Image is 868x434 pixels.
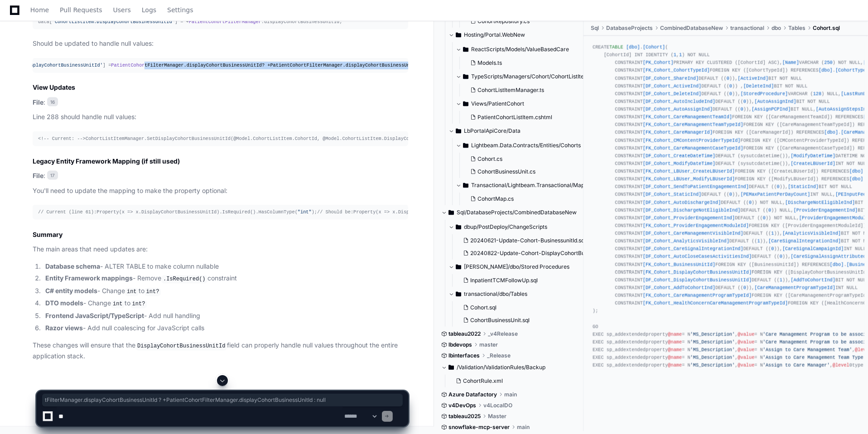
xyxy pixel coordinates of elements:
[782,231,841,236] span: [AnalyticsVisibleInd]
[33,171,408,181] p: :
[470,237,586,244] span: 20240621-Update-Cohort-BusinessunitId.sql
[643,293,752,298] span: [FK_Cohort_CareManagementProgramTypeId]
[668,339,682,344] span: @name
[643,137,741,143] span: [FK_Cohort_CMContentProviderTypeId]
[456,29,461,40] svg: Directory
[813,24,840,32] span: Cohort.sql
[459,301,579,314] button: Cohort.sql
[52,19,175,24] span: 'CohortListItem.DisplayCohortBusinessUnitId'
[690,347,735,352] span: 'MS_Description'
[479,341,498,348] span: master
[187,63,262,68] span: displayCohortBusinessUnitId
[768,238,841,244] span: [CareSignalIntegrationInd]
[33,39,408,49] p: Should be updated to handle null values:
[668,331,682,337] span: @name
[782,60,799,65] span: [Name]
[142,7,156,13] span: Logs
[45,263,100,270] strong: Database schema
[459,234,586,247] button: 20240621-Update-Cohort-BusinessunitId.sql
[780,277,782,282] span: 1
[47,97,58,106] span: 16
[679,52,682,58] span: 1
[643,300,788,306] span: [FK_Cohort_HealthConcernCareManagementProgramTypeId]
[463,44,468,55] svg: Directory
[487,352,511,359] span: _Release
[317,209,353,215] span: // Should be:
[643,91,701,96] span: [DF_Cohort_DeleteInd]
[674,52,676,58] span: 1
[643,176,735,182] span: [FK_Cohort_LBUser_ModifyLBUserId]
[593,43,859,369] div: CREATE . ( [CohortId] INT IDENTITY ( , ) NOT NULL CONSTRAINT PRIMARY KEY CLUSTERED ([CohortId] AS...
[743,285,746,290] span: 0
[452,375,571,387] button: CohortRule.xml
[456,289,461,299] svg: Directory
[45,287,97,295] strong: C# entity models
[346,63,421,68] span: displayCohortBusinessUnitId
[643,192,701,197] span: [DF_Cohort_StaticInd]
[471,182,591,189] span: Transactional/Lightbeam.Transactional/Mapping/Cohorts
[45,299,83,307] strong: DTO models
[477,114,552,121] span: PatientCohortListItem.cshtml
[463,140,468,151] svg: Directory
[643,99,715,104] span: [DF_Cohort_AutoIncludeInd]
[849,176,863,182] span: [dbo]
[467,57,586,69] button: Models.ts
[264,19,339,24] span: displayCohortBusinessUnitId
[768,207,771,212] span: 0
[448,341,472,348] span: lbdevops
[456,178,591,193] button: Transactional/Lightbeam.Transactional/Mapping/Cohorts
[780,254,782,259] span: 0
[738,331,754,337] span: @value
[33,341,408,362] p: These changes will ensure that the field can properly handle null values throughout the entire ap...
[441,360,577,375] button: /Validation/ValidationRules/Backup
[456,96,591,111] button: Views/PatientCohort
[45,396,400,404] span: tFilterManager.displayCohortBusinessUnitId ? +PatientCohortFilterManager.displayCohortBusinessUni...
[749,199,752,205] span: 0
[463,71,468,82] svg: Directory
[690,339,735,344] span: 'MS_Description'
[771,231,774,236] span: 1
[643,261,715,267] span: [FK_Cohort_BusinessUnitId]
[729,83,732,88] span: 0
[606,24,653,32] span: DatabaseProjects
[448,330,481,338] span: tableau2022
[788,184,819,189] span: [StaticInd]
[763,215,766,220] span: 0
[33,112,408,122] p: Line 288 should handle null values:
[448,260,584,274] button: [PERSON_NAME]/dbo/Stored Procedures
[441,205,577,220] button: Sql/DatabaseProjects/CombinedDatabaseNew
[819,68,833,73] span: [dbo]
[161,275,207,284] code: .IsRequired()
[456,261,461,272] svg: Directory
[33,97,408,108] p: :
[754,99,796,104] span: [AutoAssignInd]
[33,172,43,179] strong: File
[643,254,752,259] span: [DF_Cohort_AutoCloseCasesActivitiesInd]
[471,142,581,149] span: Lightbeam.Data.Contracts/Entities/Cohorts
[456,42,591,57] button: ReactScripts/Models/ValueBasedCare
[643,246,743,251] span: [DF_Cohort_CareSignalIntegrationInd]
[741,91,788,96] span: [StoredProcedure]
[690,355,735,360] span: 'MS_Description'
[591,24,599,32] span: Sql
[643,106,713,112] span: [DF_Cohort_AutoAssignInd]
[643,184,749,189] span: [DF_Cohort_SendToPatientEngagementInd]
[448,220,584,234] button: dbup/PostDeploy/ChangeScripts
[448,28,584,42] button: Hosting/Portal.WebNew
[459,314,579,327] button: CohortBusinessUnit.sql
[448,287,584,301] button: transactional/dbo/Tables
[456,138,591,153] button: Lightbeam.Data.Contracts/Entities/Cohorts
[38,208,403,216] div: Property(x => x.DisplayCohortBusinessUnitId).IsRequired().HasColumnType( ); Property(x => x.Displ...
[30,7,49,13] span: Home
[643,153,715,158] span: [DF_Cohort_CreateDateTime]
[33,186,408,196] p: You'll need to update the mapping to make the property optional:
[189,19,261,24] span: PatientCohortFilterManager
[791,153,835,158] span: [ModifyDateTime]
[771,246,774,251] span: 0
[125,288,139,296] code: int
[643,114,732,120] span: [FK_Cohort_CareManagementTeamId]
[729,192,732,197] span: 0
[690,331,735,337] span: 'MS_Description'
[738,355,754,360] span: @value
[111,63,183,68] span: PatientCohortFilterManager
